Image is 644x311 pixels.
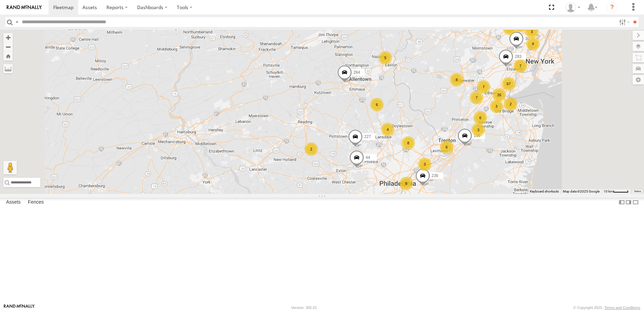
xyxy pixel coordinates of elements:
[379,51,392,65] div: 5
[526,37,540,50] div: 4
[401,136,415,150] div: 8
[604,189,613,193] span: 10 km
[502,77,515,91] div: 67
[450,73,463,87] div: 8
[605,306,640,310] a: Terms and Conditions
[525,37,529,41] span: 30
[492,88,506,102] div: 26
[304,142,318,156] div: 2
[364,135,371,139] span: 227
[477,80,490,94] div: 7
[353,70,360,75] span: 284
[3,33,13,42] button: Zoom in
[530,189,559,194] button: Keyboard shortcuts
[634,190,641,193] a: Terms
[418,158,431,171] div: 3
[633,75,644,84] label: Map Settings
[514,59,527,73] div: 7
[616,17,631,27] label: Search Filter Options
[3,64,13,73] label: Measure
[573,306,640,310] div: © Copyright 2025 -
[472,123,485,137] div: 3
[563,189,600,193] span: Map data ©2025 Google
[399,177,413,190] div: 8
[3,42,13,51] button: Zoom out
[563,2,583,12] div: Jay Meuse
[370,98,384,111] div: 6
[3,198,24,207] label: Assets
[504,97,517,111] div: 2
[515,54,521,59] span: 283
[4,304,35,311] a: Visit our Website
[3,51,13,61] button: Zoom Home
[291,306,317,310] div: Version: 305.01
[381,123,394,136] div: 4
[3,161,17,174] button: Drag Pegman onto the map to open Street View
[602,189,631,194] button: Map Scale: 10 km per 42 pixels
[474,111,487,125] div: 6
[490,100,503,113] div: 3
[431,174,438,178] span: 236
[525,25,539,38] div: 3
[14,17,20,27] label: Search Query
[625,198,632,207] label: Dock Summary Table to the Right
[470,91,483,104] div: 7
[607,2,617,13] i: ?
[7,5,42,10] img: rand-logo.svg
[618,198,625,207] label: Dock Summary Table to the Left
[25,198,47,207] label: Fences
[365,155,370,160] span: 44
[632,198,639,207] label: Hide Summary Table
[440,140,453,154] div: 6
